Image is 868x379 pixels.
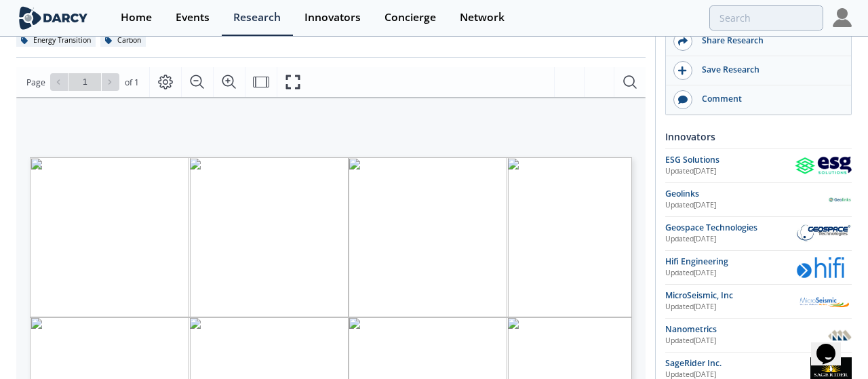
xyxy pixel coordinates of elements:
div: Home [121,12,152,23]
a: MicroSeismic, Inc Updated[DATE] MicroSeismic, Inc [665,290,852,313]
div: Updated [DATE] [665,268,796,279]
iframe: chat widget [811,325,854,365]
a: Hifi Engineering Updated[DATE] Hifi Engineering [665,256,852,279]
div: Geolinks [665,188,828,200]
div: Share Research [692,35,844,47]
div: Save Research [692,64,844,76]
div: Network [460,12,505,23]
img: logo-wide.svg [16,6,90,30]
div: Concierge [384,12,436,23]
a: Geolinks Updated[DATE] Geolinks [665,188,852,212]
a: ESG Solutions Updated[DATE] ESG Solutions [665,154,852,178]
div: Updated [DATE] [665,234,795,245]
div: Updated [DATE] [665,336,828,346]
div: ESG Solutions [665,154,795,166]
div: Innovators [665,125,852,148]
div: Carbon [100,35,146,47]
div: Nanometrics [665,323,828,336]
div: Updated [DATE] [665,302,795,313]
div: Research [233,12,281,23]
a: Nanometrics Updated[DATE] Nanometrics [665,323,852,347]
img: Profile [833,8,852,27]
a: Geospace Technologies Updated[DATE] Geospace Technologies [665,222,852,245]
img: Geolinks [828,188,852,212]
div: MicroSeismic, Inc [665,290,795,302]
div: Geospace Technologies [665,222,795,234]
div: Hifi Engineering [665,256,796,268]
div: Updated [DATE] [665,166,795,177]
div: Energy Transition [16,35,96,47]
div: SageRider Inc. [665,357,810,370]
div: Comment [692,93,844,105]
img: MicroSeismic, Inc [795,291,852,311]
img: Nanometrics [828,323,852,347]
div: Events [176,12,210,23]
img: ESG Solutions [795,157,852,174]
div: Updated [DATE] [665,200,828,211]
img: Hifi Engineering [796,256,852,279]
div: Innovators [304,12,361,23]
input: Advanced Search [709,5,823,31]
img: Geospace Technologies [795,224,852,243]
